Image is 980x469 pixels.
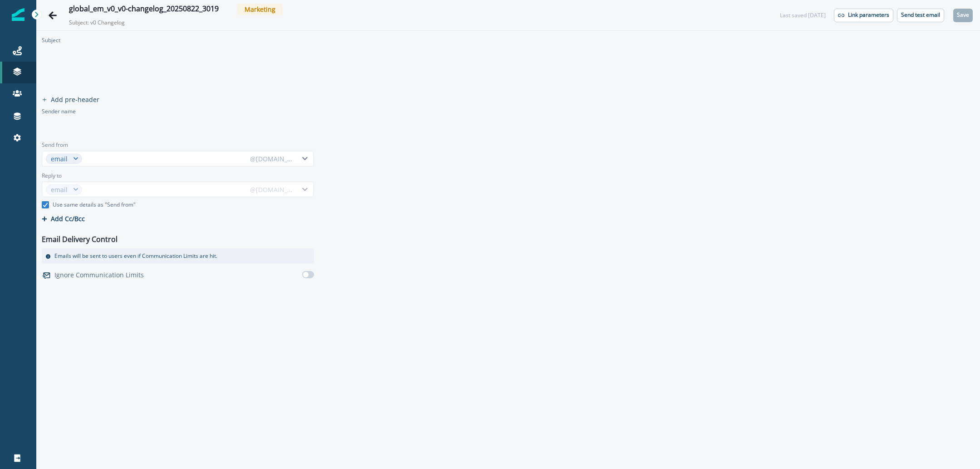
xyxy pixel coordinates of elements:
button: Go back [44,6,62,24]
button: Send test email [897,9,944,22]
div: @[DOMAIN_NAME] [250,154,294,164]
button: Save [953,9,973,22]
p: Send test email [901,12,940,18]
p: Emails will be sent to users even if Communication Limits are hit. [54,252,217,260]
p: Link parameters [848,12,889,18]
p: Subject [42,36,60,46]
label: Send from [42,141,68,149]
button: Add Cc/Bcc [42,214,85,223]
p: Ignore Communication Limits [54,270,144,280]
label: Reply to [42,172,62,180]
p: Subject: v0 Changelog [69,15,160,27]
button: add preheader [38,95,103,104]
div: global_em_v0_v0-changelog_20250822_3019 [69,5,219,15]
div: email [51,154,69,164]
img: Inflection [12,8,24,21]
p: Email Delivery Control [42,234,118,245]
p: Add pre-header [51,95,99,104]
p: Sender name [42,107,76,117]
span: Marketing [237,4,283,15]
p: Save [957,12,969,18]
button: Link parameters [834,9,893,22]
div: Last saved [DATE] [780,11,826,19]
p: Use same details as "Send from" [53,201,136,209]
